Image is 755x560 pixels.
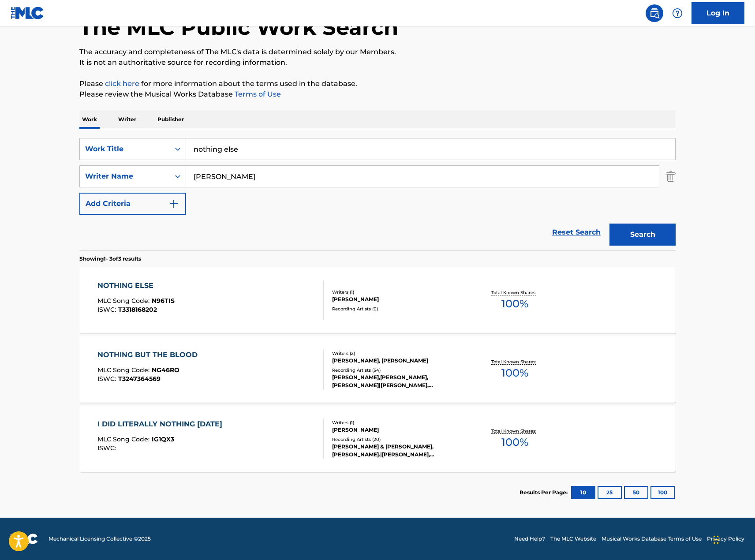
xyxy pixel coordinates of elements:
[118,306,157,314] span: T3318168202
[97,435,152,443] span: MLC Song Code :
[501,434,528,450] span: 100 %
[97,306,118,314] span: ISWC :
[646,4,663,22] a: Public Search
[79,89,676,100] p: Please review the Musical Works Database
[501,365,528,381] span: 100 %
[79,406,676,472] a: I DID LITERALLY NOTHING [DATE]MLC Song Code:IG1QX3ISWC:Writers (1)[PERSON_NAME]Recording Artists ...
[79,336,676,403] a: NOTHING BUT THE BLOODMLC Song Code:NG46ROISWC:T3247364569Writers (2)[PERSON_NAME], [PERSON_NAME]R...
[97,419,227,429] div: I DID LITERALLY NOTHING [DATE]
[332,357,465,365] div: [PERSON_NAME], [PERSON_NAME]
[97,280,175,291] div: NOTHING ELSE
[97,297,152,305] span: MLC Song Code :
[152,435,174,443] span: IG1QX3
[116,110,139,129] p: Writer
[714,526,719,553] div: Drag
[79,267,676,333] a: NOTHING ELSEMLC Song Code:N96TISISWC:T3318168202Writers (1)[PERSON_NAME]Recording Artists (0)Tota...
[79,138,676,250] form: Search Form
[666,165,676,187] img: Delete Criterion
[650,486,675,499] button: 100
[332,426,465,434] div: [PERSON_NAME]
[85,144,164,154] div: Work Title
[332,367,465,373] div: Recording Artists ( 54 )
[332,295,465,303] div: [PERSON_NAME]
[85,171,164,182] div: Writer Name
[79,255,141,263] p: Showing 1 - 3 of 3 results
[491,428,538,434] p: Total Known Shares:
[79,57,676,68] p: It is not an authoritative source for recording information.
[332,419,465,426] div: Writers ( 1 )
[332,443,465,459] div: [PERSON_NAME] & [PERSON_NAME], [PERSON_NAME].|[PERSON_NAME], [PERSON_NAME],[PERSON_NAME], [PERSON...
[332,373,465,389] div: [PERSON_NAME],[PERSON_NAME], [PERSON_NAME]|[PERSON_NAME], [PERSON_NAME]|[PERSON_NAME], [PERSON_NA...
[168,198,179,209] img: 9d2ae6d4665cec9f34b9.svg
[711,518,755,560] iframe: Chat Widget
[332,306,465,312] div: Recording Artists ( 0 )
[49,535,151,543] span: Mechanical Licensing Collective © 2025
[79,14,398,41] h1: The MLC Public Work Search
[11,7,45,19] img: MLC Logo
[691,2,744,24] a: Log In
[649,8,660,19] img: search
[602,535,702,543] a: Musical Works Database Terms of Use
[152,297,175,305] span: N96TIS
[491,358,538,365] p: Total Known Shares:
[707,535,744,543] a: Privacy Policy
[332,289,465,295] div: Writers ( 1 )
[491,289,538,296] p: Total Known Shares:
[672,8,683,19] img: help
[118,375,161,383] span: T3247364569
[97,366,152,374] span: MLC Song Code :
[233,90,281,98] a: Terms of Use
[105,79,139,88] a: click here
[332,350,465,357] div: Writers ( 2 )
[79,193,186,215] button: Add Criteria
[669,4,686,22] div: Help
[598,486,622,499] button: 25
[548,223,605,242] a: Reset Search
[520,489,570,497] p: Results Per Page:
[11,534,38,544] img: logo
[79,110,100,129] p: Work
[609,224,676,246] button: Search
[514,535,545,543] a: Need Help?
[79,47,676,57] p: The accuracy and completeness of The MLC's data is determined solely by our Members.
[624,486,648,499] button: 50
[152,366,179,374] span: NG46RO
[550,535,596,543] a: The MLC Website
[97,444,118,452] span: ISWC :
[155,110,187,129] p: Publisher
[97,375,118,383] span: ISWC :
[501,296,528,312] span: 100 %
[332,436,465,443] div: Recording Artists ( 20 )
[79,78,676,89] p: Please for more information about the terms used in the database.
[571,486,595,499] button: 10
[97,350,202,360] div: NOTHING BUT THE BLOOD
